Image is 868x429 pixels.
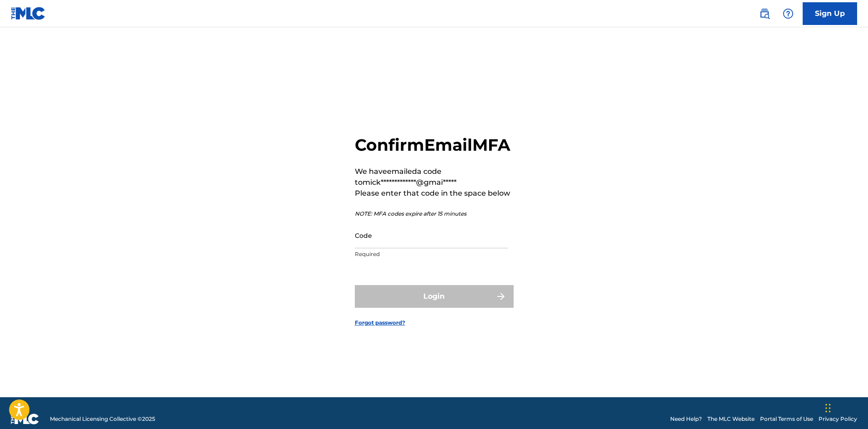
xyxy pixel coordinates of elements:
[50,415,155,423] span: Mechanical Licensing Collective © 2025
[707,415,755,423] a: The MLC Website
[783,8,794,19] img: help
[355,250,508,258] p: Required
[670,415,702,423] a: Need Help?
[760,415,813,423] a: Portal Terms of Use
[759,8,770,19] img: search
[779,5,797,23] div: Help
[355,319,405,327] a: Forgot password?
[755,5,774,23] a: Public Search
[355,188,514,199] p: Please enter that code in the space below
[823,385,868,429] iframe: Chat Widget
[819,415,857,423] a: Privacy Policy
[803,2,857,25] a: Sign Up
[825,394,831,422] div: Drag
[11,414,39,424] img: logo
[355,135,514,155] h2: Confirm Email MFA
[11,7,46,20] img: MLC Logo
[355,210,514,218] p: NOTE: MFA codes expire after 15 minutes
